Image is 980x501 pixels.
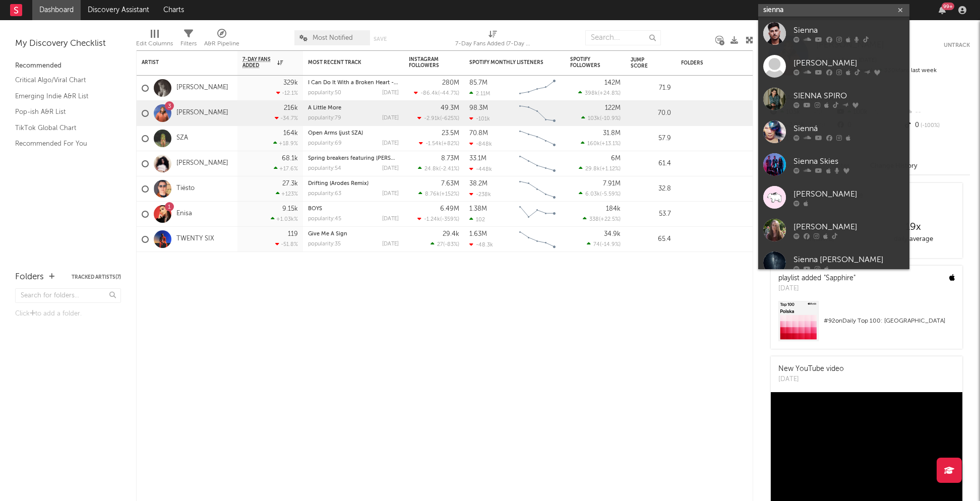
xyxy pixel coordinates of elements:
span: 24.8k [424,166,439,172]
div: Filters [180,25,197,54]
a: Sienná [758,115,909,148]
div: BOYS [308,206,399,212]
span: +1.12 % [601,166,619,172]
div: ( ) [581,140,621,147]
svg: Chart title [515,227,560,252]
div: [PERSON_NAME] [793,221,904,233]
span: -14.9 % [601,242,619,247]
span: +152 % [441,192,458,197]
div: 61.4 [631,158,671,170]
div: 32.8 [631,183,671,195]
div: 29.4k [443,231,459,237]
div: New YouTube video [778,364,844,374]
span: +24.8 % [599,91,619,96]
div: 216k [284,105,298,111]
a: [PERSON_NAME] [176,84,228,92]
button: Untrack [944,40,970,50]
div: 2.11M [469,90,490,97]
div: 85.7M [469,80,487,86]
div: [DATE] [382,191,399,197]
div: 23.5M [442,130,459,137]
div: [DATE] [382,241,399,247]
div: Spotify Followers [570,56,605,69]
div: -51.8 % [275,241,298,247]
div: 70.0 [631,107,671,119]
a: #92onDaily Top 100: [GEOGRAPHIC_DATA] [771,301,962,349]
a: SIENNA SPIRO [758,83,909,115]
a: Sienna [758,17,909,50]
div: Give Me A Sign [308,231,399,237]
div: -48.3k [469,241,493,248]
span: +82 % [443,141,458,147]
div: Drifting (Arodes Remix) [308,181,399,186]
a: Recommended For You [15,138,111,149]
div: 38.2M [469,180,487,187]
span: 6.03k [585,192,600,197]
div: [DATE] [778,374,844,385]
span: -44.7 % [440,91,458,96]
div: 7.63M [441,180,459,187]
div: -12.1 % [276,90,298,96]
div: ( ) [583,216,621,222]
a: TWENTY SIX [176,235,214,243]
div: Instagram Followers [409,56,444,69]
div: 164k [283,130,298,137]
div: Filters [180,38,197,50]
div: -101k [469,115,490,122]
div: Artist [142,59,217,66]
div: 1.63M [469,231,487,237]
div: [PERSON_NAME] [793,57,904,69]
div: ( ) [414,90,459,96]
div: 34.9k [604,231,621,237]
div: 65.4 [631,233,671,245]
div: 31.8M [603,130,621,137]
svg: Chart title [515,202,560,227]
a: [PERSON_NAME] [176,109,228,117]
a: "Sapphire" [824,275,855,282]
div: ( ) [578,90,621,96]
button: Tracked Artists(7) [72,275,121,280]
a: [PERSON_NAME] [176,159,228,168]
svg: Chart title [515,101,560,126]
span: -2.91k [424,116,440,121]
div: playlist added [778,273,855,284]
a: [PERSON_NAME] [758,50,909,83]
div: 70.8M [469,130,488,137]
div: Folders [15,271,44,283]
div: ( ) [417,115,459,121]
span: 338 [589,217,599,222]
a: Emerging Indie A&R List [15,91,111,102]
div: Recommended [15,60,121,72]
span: 398k [585,91,598,96]
div: ( ) [581,115,621,121]
div: popularity: 69 [308,141,342,146]
div: 49.3M [441,105,459,111]
div: Open Arms (just SZA) [308,131,399,136]
div: -238k [469,191,491,198]
span: 74 [593,242,600,247]
div: Click to add a folder. [15,308,121,320]
div: popularity: 35 [308,241,341,247]
div: 184k [606,206,621,212]
div: A&R Pipeline [204,38,239,50]
div: Edit Columns [136,38,173,50]
span: -359 % [442,217,458,222]
div: 0 [903,119,970,132]
svg: Chart title [515,176,560,202]
span: -83 % [445,242,458,247]
button: 99+ [939,6,946,14]
div: Edit Columns [136,25,173,54]
div: 102 [469,216,485,223]
span: -625 % [442,116,458,121]
div: 71.9 [631,82,671,94]
div: ( ) [419,140,459,147]
a: Open Arms (just SZA) [308,131,363,136]
div: [DATE] [778,284,855,294]
span: 8.76k [425,192,440,197]
a: Sienna [PERSON_NAME] [758,246,909,279]
a: [PERSON_NAME] [758,181,909,214]
div: 8.73M [441,155,459,162]
a: TikTok Global Chart [15,122,111,134]
div: Spring breakers featuring kesha [308,156,399,161]
a: Enisa [176,210,192,218]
